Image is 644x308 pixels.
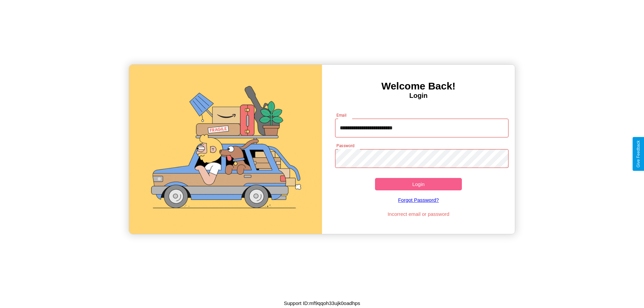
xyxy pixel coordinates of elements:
[322,92,515,100] h4: Login
[336,112,347,118] label: Email
[322,80,515,92] h3: Welcome Back!
[284,299,360,308] p: Support ID: mf9qqoh33ujk0oadhps
[636,140,641,168] div: Give Feedback
[375,178,462,190] button: Login
[332,190,505,209] a: Forgot Password?
[336,143,354,148] label: Password
[332,209,505,219] p: Incorrect email or password
[129,65,322,234] img: gif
